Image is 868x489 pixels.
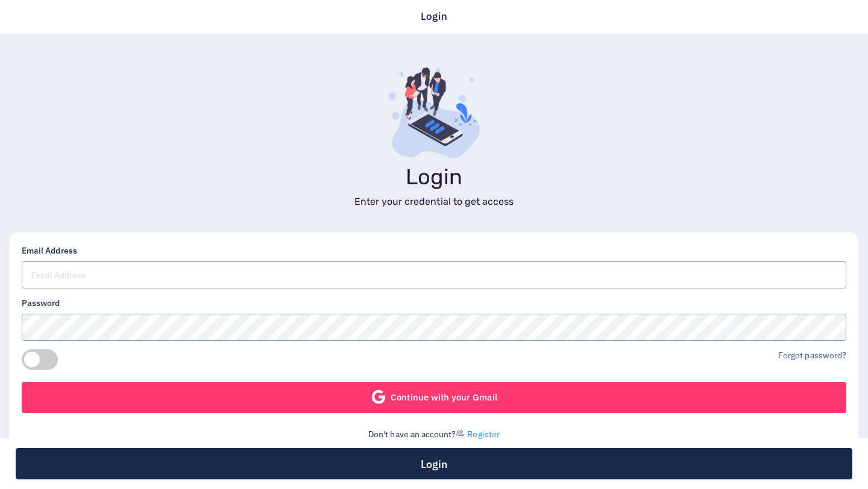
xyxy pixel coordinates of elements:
[22,261,846,288] input: Email Address
[10,164,858,190] h1: Login
[22,382,846,413] a: Continue with your Gmail
[10,196,858,207] h5: Enter your credential to get access
[467,429,499,440] a: Register
[16,448,852,479] button: Login
[22,244,77,257] label: Email Address
[778,350,846,361] a: Forgot password?
[415,9,453,25] div: Login
[22,428,846,441] p: Don't have an account?
[22,297,60,310] label: Password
